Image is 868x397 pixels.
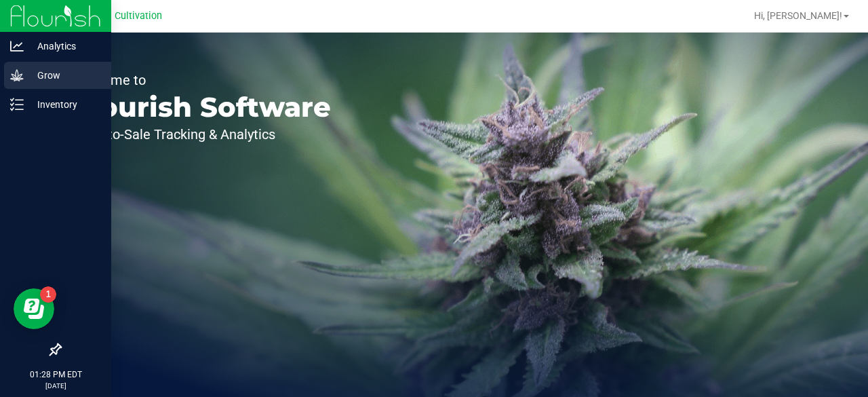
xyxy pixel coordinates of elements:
p: Seed-to-Sale Tracking & Analytics [73,128,331,141]
inline-svg: Inventory [10,98,24,111]
p: [DATE] [6,381,105,391]
p: Analytics [24,38,105,54]
span: Hi, [PERSON_NAME]! [754,10,842,21]
p: Inventory [24,96,105,113]
inline-svg: Grow [10,69,24,82]
p: 01:28 PM EDT [6,368,105,381]
inline-svg: Analytics [10,39,24,53]
iframe: Resource center [14,288,54,329]
iframe: Resource center unread badge [40,286,56,303]
p: Grow [24,67,105,83]
p: Welcome to [73,73,331,87]
p: Flourish Software [73,94,331,121]
span: Cultivation [115,10,162,22]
